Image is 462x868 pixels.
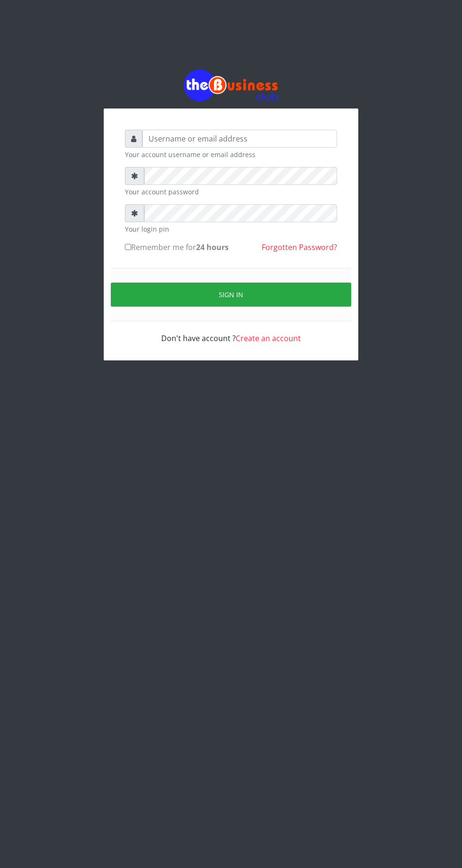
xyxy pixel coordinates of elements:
[125,321,337,344] div: Don't have account ?
[111,283,351,307] button: Sign in
[125,242,229,253] label: Remember me for
[236,333,301,343] a: Create an account
[125,244,131,250] input: Remember me for24 hours
[125,150,337,159] small: Your account username or email address
[262,242,337,252] a: Forgotten Password?
[196,242,229,252] b: 24 hours
[125,224,337,234] small: Your login pin
[142,130,337,148] input: Username or email address
[125,187,337,197] small: Your account password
